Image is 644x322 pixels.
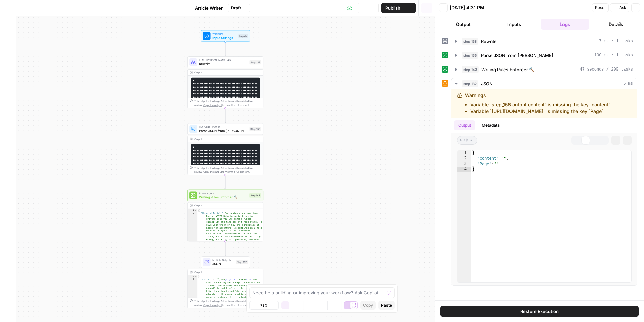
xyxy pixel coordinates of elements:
[212,261,234,266] span: JSON
[481,38,497,45] span: Rewrite
[451,78,637,89] button: 5 ms
[363,302,373,308] span: Copy
[199,58,247,62] span: LLM · [PERSON_NAME] 4.5
[225,241,226,256] g: Edge from step_143 to step_132
[194,299,261,307] div: This output is too large & has been abbreviated for review. to view the full content.
[478,120,504,130] button: Metadata
[225,175,226,189] g: Edge from step_156 to step_143
[231,5,241,11] span: Draft
[199,191,247,195] span: Power Agent
[439,19,487,30] button: Output
[457,150,471,156] div: 1
[597,38,633,44] span: 17 ms / 1 tasks
[194,275,197,278] span: Toggle code folding, rows 1 through 3
[188,209,197,212] div: 1
[199,195,247,200] span: Writing Rules Enforcer 🔨
[381,3,405,13] button: Publish
[194,137,250,141] div: Output
[225,42,226,56] g: Edge from start to step_138
[619,5,626,11] span: Ask
[440,306,639,317] button: Restore Execution
[490,19,538,30] button: Inputs
[238,34,248,38] div: Inputs
[467,150,471,156] span: Toggle code folding, rows 1 through 4
[381,302,392,308] span: Paste
[594,52,633,58] span: 100 ms / 1 tasks
[194,203,250,208] div: Output
[194,71,250,75] div: Output
[212,35,236,40] span: Input Settings
[249,127,261,131] div: Step 156
[360,301,376,310] button: Copy
[194,166,261,174] div: This output is too large & has been abbreviated for review. to view the full content.
[187,190,263,242] div: Power AgentWriting Rules Enforcer 🔨Step 143Output{ "Updated Article":"We designed our American Ra...
[451,50,637,61] button: 100 ms / 1 tasks
[462,80,478,87] span: step_132
[462,52,478,59] span: step_156
[451,36,637,47] button: 17 ms / 1 tasks
[228,4,250,12] button: Draft
[225,108,226,123] g: Edge from step_138 to step_156
[385,5,400,11] span: Publish
[249,60,261,64] div: Step 138
[595,5,606,11] span: Reset
[451,64,637,75] button: 47 seconds / 200 tasks
[457,167,471,172] div: 4
[465,92,610,115] div: Warnings
[481,52,553,59] span: Parse JSON from [PERSON_NAME]
[592,19,640,30] button: Details
[199,128,247,133] span: Parse JSON from [PERSON_NAME]
[610,3,629,12] button: Ask
[236,260,248,264] div: Step 132
[541,19,589,30] button: Logs
[185,3,227,13] button: Article Writer
[451,89,637,285] div: 5 ms
[249,193,261,198] div: Step 143
[470,101,610,108] li: Variable `step_156.output.content` is missing the key `content`
[194,99,261,107] div: This output is too large & has been abbreviated for review. to view the full content.
[203,170,222,173] span: Copy the output
[462,38,478,45] span: step_138
[481,66,534,73] span: Writing Rules Enforcer 🔨
[194,270,250,274] div: Output
[260,303,268,308] span: 73%
[199,125,247,129] span: Run Code · Python
[580,66,633,73] span: 47 seconds / 200 tasks
[470,108,610,115] li: Variable `[URL][DOMAIN_NAME]` is missing the key `Page`
[212,32,236,36] span: Workflow
[457,161,471,167] div: 3
[520,308,559,315] span: Restore Execution
[457,156,471,161] div: 2
[187,256,263,308] div: Multiple OutputsJSONStep 132Output{ "content":"```json\n{\n\"content\":\"The American Racing AR17...
[457,136,477,145] span: object
[188,275,197,278] div: 1
[212,258,234,262] span: Multiple Outputs
[454,120,475,130] button: Output
[203,304,222,307] span: Copy the output
[203,104,222,107] span: Copy the output
[199,61,247,66] span: Rewrite
[188,212,197,288] div: 2
[195,5,223,11] span: Article Writer
[378,301,395,310] button: Paste
[481,80,493,87] span: JSON
[194,209,197,212] span: Toggle code folding, rows 1 through 3
[623,81,633,87] span: 5 ms
[187,30,263,42] div: WorkflowInput SettingsInputs
[592,3,609,12] button: Reset
[462,66,479,73] span: step_143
